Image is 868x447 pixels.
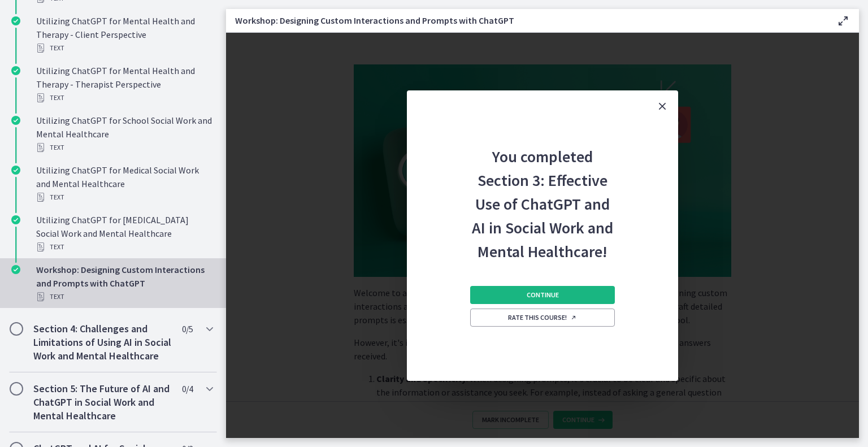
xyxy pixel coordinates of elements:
i: Completed [11,265,20,274]
div: Utilizing ChatGPT for School Social Work and Mental Healthcare [36,114,212,154]
i: Completed [11,66,20,75]
div: Utilizing ChatGPT for Medical Social Work and Mental Healthcare [36,163,212,204]
span: 0 / 4 [182,382,193,396]
div: Utilizing ChatGPT for Mental Health and Therapy - Therapist Perspective [36,64,212,105]
i: Completed [11,166,20,175]
h3: Workshop: Designing Custom Interactions and Prompts with ChatGPT [235,14,818,27]
button: Close [646,90,678,122]
div: Utilizing ChatGPT for Mental Health and Therapy - Client Perspective [36,14,212,55]
div: Text [36,41,212,55]
i: Completed [11,16,20,25]
button: Continue [470,286,615,304]
div: Text [36,91,212,105]
div: Text [36,141,212,154]
i: Completed [11,215,20,224]
a: Rate this course! Opens in a new window [470,309,615,327]
h2: You completed Section 3: Effective Use of ChatGPT and AI in Social Work and Mental Healthcare! [468,122,617,263]
i: Opens in a new window [570,314,577,321]
h2: Section 4: Challenges and Limitations of Using AI in Social Work and Mental Healthcare [33,322,171,363]
div: Text [36,240,212,254]
span: Rate this course! [508,313,577,322]
div: Text [36,190,212,204]
span: Continue [527,290,559,300]
span: 0 / 5 [182,322,193,336]
div: Utilizing ChatGPT for [MEDICAL_DATA] Social Work and Mental Healthcare [36,213,212,254]
h2: Section 5: The Future of AI and ChatGPT in Social Work and Mental Healthcare [33,382,171,423]
i: Completed [11,116,20,125]
div: Workshop: Designing Custom Interactions and Prompts with ChatGPT [36,263,212,303]
div: Text [36,290,212,303]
